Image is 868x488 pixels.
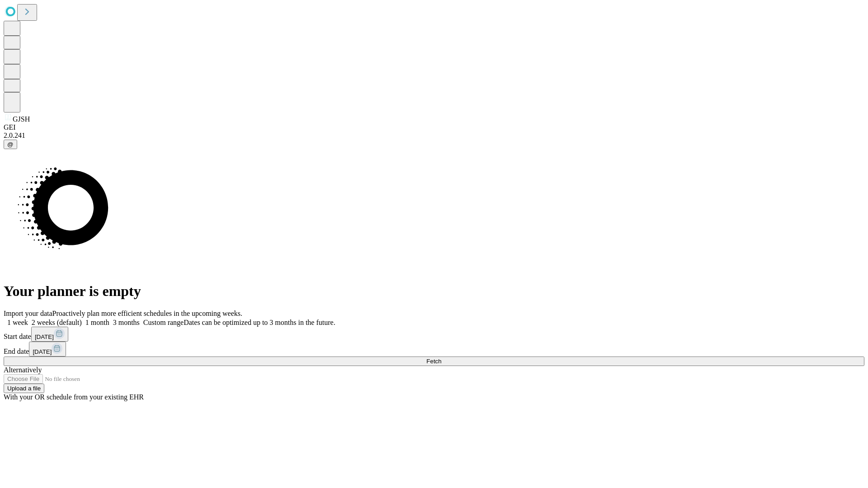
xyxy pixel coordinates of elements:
span: 1 week [7,319,28,326]
div: 2.0.241 [4,131,864,140]
h1: Your planner is empty [4,283,864,300]
span: 1 month [85,319,109,326]
div: GEI [4,123,864,131]
button: [DATE] [31,327,68,342]
span: Alternatively [4,366,42,374]
span: Import your data [4,310,52,317]
span: GJSH [13,115,30,123]
button: [DATE] [29,342,66,357]
span: With your OR schedule from your existing EHR [4,393,144,401]
span: Dates can be optimized up to 3 months in the future. [184,319,335,326]
button: Upload a file [4,384,44,393]
button: @ [4,140,17,149]
span: Proactively plan more efficient schedules in the upcoming weeks. [52,310,242,317]
div: End date [4,342,864,357]
button: Fetch [4,357,864,366]
span: @ [7,141,14,148]
span: 2 weeks (default) [32,319,82,326]
span: Custom range [143,319,184,326]
div: Start date [4,327,864,342]
span: Fetch [426,358,441,365]
span: 3 months [113,319,140,326]
span: [DATE] [33,348,52,355]
span: [DATE] [35,333,54,340]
